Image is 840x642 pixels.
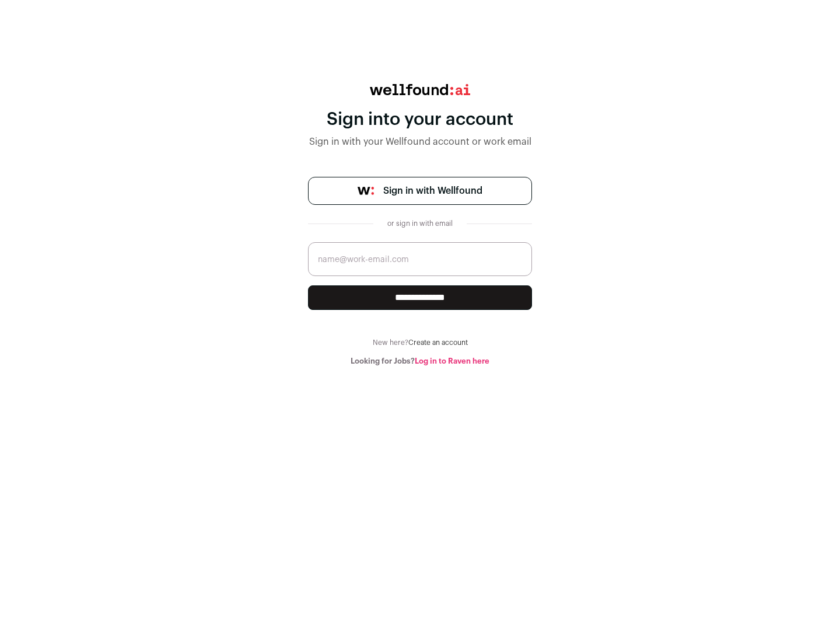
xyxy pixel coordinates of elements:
[308,109,532,130] div: Sign into your account
[370,84,470,95] img: wellfound:ai
[383,184,482,198] span: Sign in with Wellfound
[358,187,374,195] img: wellfound-symbol-flush-black-fb3c872781a75f747ccb3a119075da62bfe97bd399995f84a933054e44a575c4.png
[308,135,532,149] div: Sign in with your Wellfound account or work email
[415,357,489,365] a: Log in to Raven here
[308,338,532,347] div: New here?
[308,242,532,276] input: name@work-email.com
[383,219,457,228] div: or sign in with email
[308,177,532,205] a: Sign in with Wellfound
[308,357,532,366] div: Looking for Jobs?
[408,339,468,346] a: Create an account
